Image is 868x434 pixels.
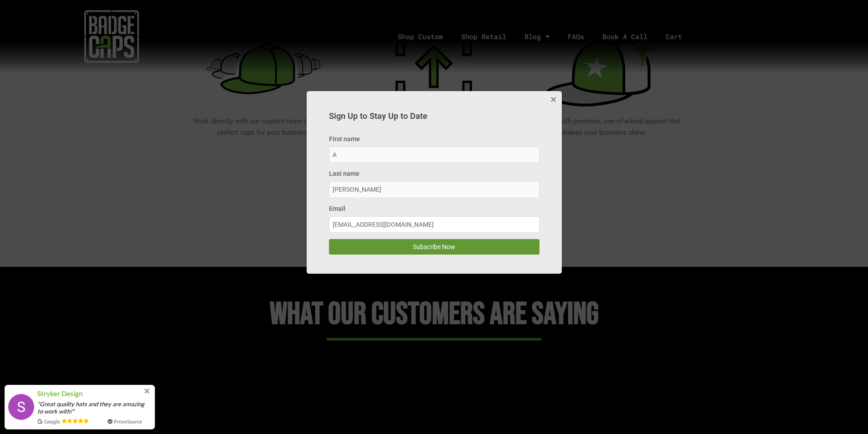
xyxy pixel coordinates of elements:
[329,181,539,198] input: Last name
[329,110,539,122] h4: Sign Up to Stay Up to Date
[8,394,34,420] img: provesource social proof notification image
[329,216,539,233] input: Email
[329,198,539,233] label: Email
[114,418,142,425] a: ProveSource
[329,239,539,255] button: Subscribe Now
[37,388,83,399] span: Stryker Design
[44,418,60,425] span: Google
[822,390,868,434] div: 聊天小组件
[822,390,868,434] iframe: Chat Widget
[329,128,539,163] label: First name
[307,91,562,274] div: Sign Up to Stay Up to Date
[37,419,42,424] img: provesource review source
[329,163,539,198] label: Last name
[544,91,562,109] button: Close
[329,147,539,163] input: First name
[37,400,151,415] span: "Great quality hats and they are amazing to work with!"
